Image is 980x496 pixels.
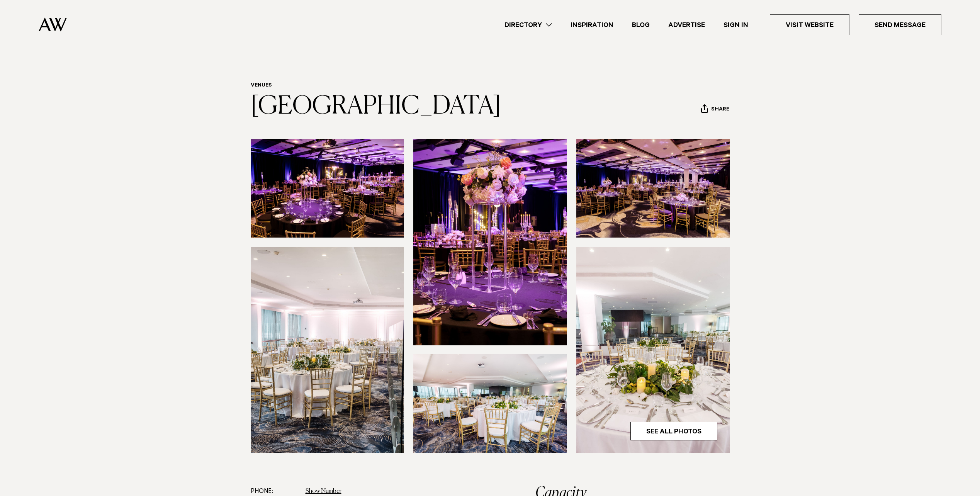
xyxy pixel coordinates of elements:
a: Visit Website [770,14,849,35]
a: Inspiration [561,20,623,30]
a: Blog [623,20,659,30]
a: Show Number [306,488,341,494]
a: See All Photos [630,422,717,440]
a: Directory [495,20,561,30]
button: Share [701,104,730,116]
a: Advertise [659,20,714,30]
a: Send Message [859,14,941,35]
img: Auckland Weddings Logo [39,17,67,32]
a: [GEOGRAPHIC_DATA] [251,94,501,119]
span: Share [711,106,729,114]
a: Venues [251,83,272,89]
a: Sign In [714,20,758,30]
